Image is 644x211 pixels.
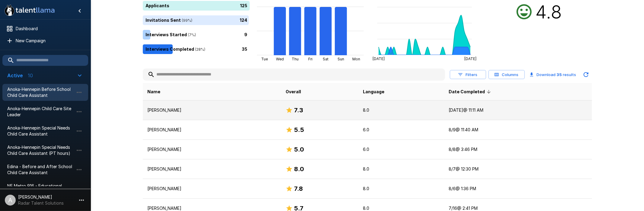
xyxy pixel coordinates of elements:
p: [PERSON_NAME] [148,166,276,172]
td: [DATE] @ 11:11 AM [444,101,592,120]
tspan: Sun [338,57,344,61]
tspan: Wed [276,57,284,61]
p: 6.0 [363,127,439,133]
td: 8/8 @ 3:46 PM [444,140,592,159]
p: 9 [245,31,248,38]
tspan: Fri [308,57,312,61]
b: 35 [557,72,562,77]
p: 6.0 [363,146,439,152]
td: 8/6 @ 1:36 PM [444,179,592,199]
p: [PERSON_NAME] [148,107,276,113]
td: 8/7 @ 12:30 PM [444,159,592,179]
h6: 5.0 [294,145,304,154]
button: Download 35 results [527,69,579,81]
span: Overall [286,88,301,95]
p: [PERSON_NAME] [148,186,276,192]
p: 8.0 [363,186,439,192]
button: Filters [450,70,486,79]
span: Language [363,88,384,95]
span: Name [148,88,161,95]
p: 125 [240,2,248,9]
h6: 7.3 [294,105,303,115]
tspan: Mon [352,57,360,61]
p: [PERSON_NAME] [148,146,276,152]
h6: 7.8 [294,184,303,193]
tspan: [DATE] [373,56,385,61]
h2: 4.8 [536,1,562,23]
p: [PERSON_NAME] [148,127,276,133]
tspan: Thu [291,57,298,61]
button: Updated Today - 10:29 AM [580,69,592,81]
h6: 8.0 [294,164,304,174]
p: 8.0 [363,107,439,113]
p: 35 [242,46,248,52]
p: 124 [240,17,248,23]
tspan: Tue [261,57,268,61]
tspan: Sat [323,57,328,61]
td: 8/9 @ 11:40 AM [444,120,592,140]
h6: 5.5 [294,125,304,135]
button: Columns [489,70,525,79]
p: 8.0 [363,166,439,172]
span: Date Completed [449,88,493,95]
tspan: [DATE] [464,56,476,61]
